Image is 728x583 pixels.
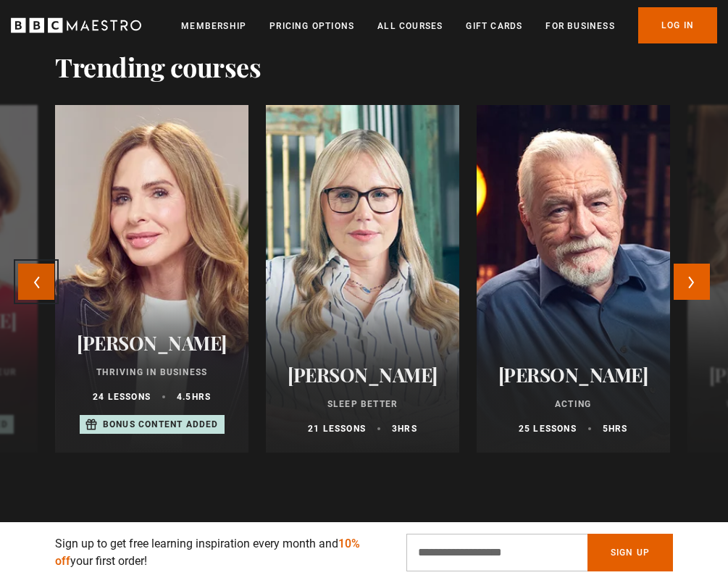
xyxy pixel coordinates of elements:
a: Log In [638,7,717,43]
h2: [PERSON_NAME] [494,364,653,386]
button: Sign Up [587,534,673,571]
p: Thriving in Business [72,366,231,379]
a: For business [545,19,614,33]
abbr: hrs [398,424,417,434]
h2: [PERSON_NAME] [72,332,231,354]
p: Acting [494,398,653,411]
a: [PERSON_NAME] Thriving in Business 24 lessons 4.5hrs Bonus content added [55,105,248,453]
h2: [PERSON_NAME] [283,364,442,386]
a: Gift Cards [466,19,522,33]
a: [PERSON_NAME] Acting 25 lessons 5hrs [477,105,670,453]
abbr: hrs [608,424,628,434]
a: Pricing Options [269,19,354,33]
p: Bonus content added [103,418,219,431]
h2: Trending courses [55,51,261,82]
a: [PERSON_NAME] Sleep Better 21 lessons 3hrs [266,105,459,453]
p: 24 lessons [93,390,151,403]
svg: BBC Maestro [11,14,141,36]
a: Membership [181,19,246,33]
p: 5 [603,422,628,435]
p: 4.5 [177,390,211,403]
p: 21 lessons [308,422,366,435]
p: Sign up to get free learning inspiration every month and your first order! [55,535,389,570]
nav: Primary [181,7,717,43]
p: Sleep Better [283,398,442,411]
abbr: hrs [192,392,212,402]
p: 3 [392,422,417,435]
p: 25 lessons [519,422,577,435]
a: All Courses [377,19,443,33]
